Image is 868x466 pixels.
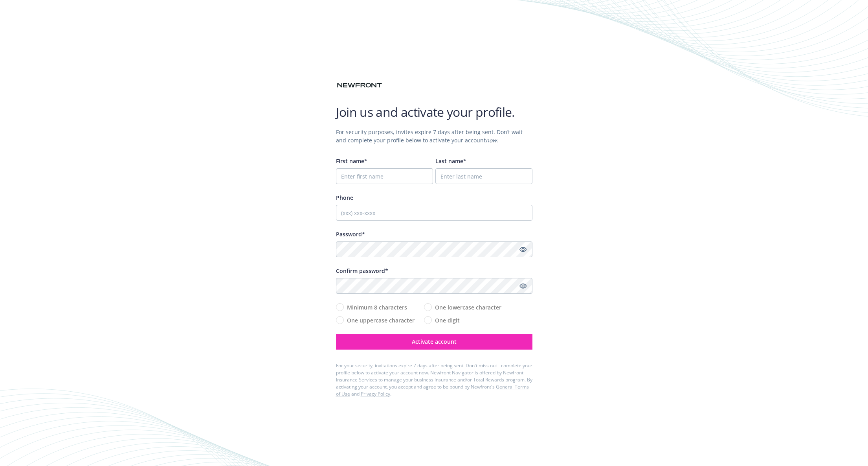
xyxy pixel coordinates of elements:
span: Last name* [435,157,466,165]
span: Password* [336,230,365,238]
button: Activate account [336,334,532,350]
a: Show password [518,281,528,291]
span: Activate account [412,338,457,345]
a: Privacy Policy [361,390,390,397]
div: For your security, invitations expire 7 days after being sent. Don ' t miss out - complete your p... [336,362,532,398]
img: Newfront logo [336,81,383,90]
input: Confirm your unique password... [336,278,532,294]
a: General Terms of Use [336,383,529,397]
input: Enter a unique password... [336,241,532,257]
h1: Join us and activate your profile. [336,104,532,120]
a: Show password [518,245,528,254]
i: now [486,136,497,144]
span: One digit [435,316,460,324]
input: Enter first name [336,168,433,184]
div: For security purposes, invites expire 7 days after being sent. Don’t wait and complete your profi... [336,128,532,144]
span: One uppercase character [347,316,415,324]
span: One lowercase character [435,303,501,311]
span: Phone [336,194,353,201]
span: First name* [336,157,367,165]
input: Enter last name [435,168,532,184]
span: Minimum 8 characters [347,303,407,311]
input: (xxx) xxx-xxxx [336,205,532,221]
span: Confirm password* [336,267,388,274]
